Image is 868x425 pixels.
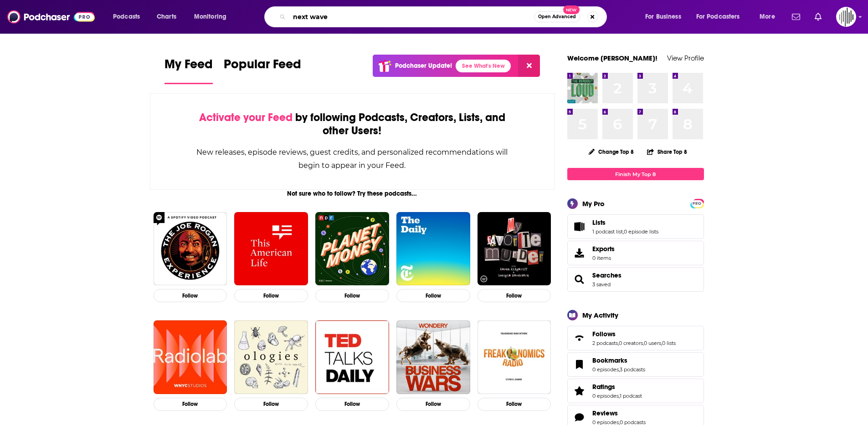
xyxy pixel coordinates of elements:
button: open menu [690,10,753,24]
a: Follows [570,332,589,344]
div: Search podcasts, credits, & more... [273,6,616,27]
button: Share Top 8 [647,143,688,161]
a: 0 users [644,340,661,346]
img: Business Wars [396,320,470,394]
img: The Readout Loud [567,73,598,103]
div: New releases, episode reviews, guest credits, and personalized recommendations will begin to appe... [196,146,509,172]
img: Podchaser - Follow, Share and Rate Podcasts [7,8,95,25]
a: My Feed [164,56,213,84]
span: Ratings [592,383,615,391]
span: 0 items [592,255,615,261]
button: Follow [315,289,389,302]
span: More [760,10,775,23]
img: TED Talks Daily [315,320,389,394]
a: Lists [570,220,589,233]
a: 1 podcast list [592,228,623,235]
a: 0 lists [662,340,676,346]
img: The Joe Rogan Experience [154,212,227,286]
span: Monitoring [194,10,226,23]
span: My Feed [164,56,213,77]
span: Bookmarks [592,356,627,364]
span: Open Advanced [538,15,576,19]
a: Reviews [570,411,589,424]
span: Exports [592,245,615,253]
span: Follows [592,330,616,338]
a: Finish My Top 8 [567,168,704,180]
a: 3 saved [592,281,611,288]
span: Bookmarks [567,352,704,377]
span: New [563,5,580,14]
div: My Pro [582,199,605,208]
span: , [661,340,662,346]
a: Welcome [PERSON_NAME]! [567,54,657,62]
p: Podchaser Update! [395,62,452,70]
a: Planet Money [315,212,389,286]
a: 3 podcasts [620,366,645,373]
span: For Podcasters [696,10,740,23]
a: See What's New [456,60,511,72]
span: Lists [592,218,606,227]
button: open menu [639,10,693,24]
span: , [643,340,644,346]
button: Follow [154,289,227,302]
a: Follows [592,330,676,338]
a: 0 episodes [592,393,619,399]
button: open menu [753,10,786,24]
img: Ologies with Alie Ward [234,320,308,394]
a: The Daily [396,212,470,286]
button: Follow [315,398,389,411]
a: Popular Feed [224,56,301,84]
a: 0 episodes [592,366,619,373]
span: Logged in as gpg2 [836,7,856,27]
button: open menu [107,10,152,24]
a: My Favorite Murder with Karen Kilgariff and Georgia Hardstark [478,212,551,286]
input: Search podcasts, credits, & more... [289,10,534,24]
span: , [618,340,619,346]
a: Searches [592,271,621,279]
span: Reviews [592,409,618,417]
a: Reviews [592,409,646,417]
img: Radiolab [154,320,227,394]
button: Open AdvancedNew [534,11,580,22]
button: Follow [478,289,551,302]
a: View Profile [667,54,704,62]
button: Follow [396,398,470,411]
a: 0 creators [619,340,643,346]
span: Searches [567,267,704,292]
a: Ratings [592,383,642,391]
span: Popular Feed [224,56,301,77]
a: 1 podcast [620,393,642,399]
a: Show notifications dropdown [811,9,825,25]
span: Exports [570,247,589,259]
a: Searches [570,273,589,286]
span: Lists [567,214,704,239]
a: Show notifications dropdown [788,9,804,25]
a: 2 podcasts [592,340,618,346]
button: Follow [234,289,308,302]
a: Charts [151,10,182,24]
span: PRO [692,200,703,207]
span: , [619,393,620,399]
a: Bookmarks [570,358,589,371]
button: Change Top 8 [583,146,640,157]
a: PRO [692,200,703,207]
button: Follow [154,398,227,411]
a: Freakonomics Radio [478,320,551,394]
button: open menu [188,10,238,24]
a: Lists [592,218,658,227]
img: This American Life [234,212,308,286]
div: by following Podcasts, Creators, Lists, and other Users! [196,111,509,137]
div: My Activity [582,311,618,319]
span: Activate your Feed [199,111,293,124]
span: For Business [645,10,681,23]
span: Follows [567,326,704,350]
